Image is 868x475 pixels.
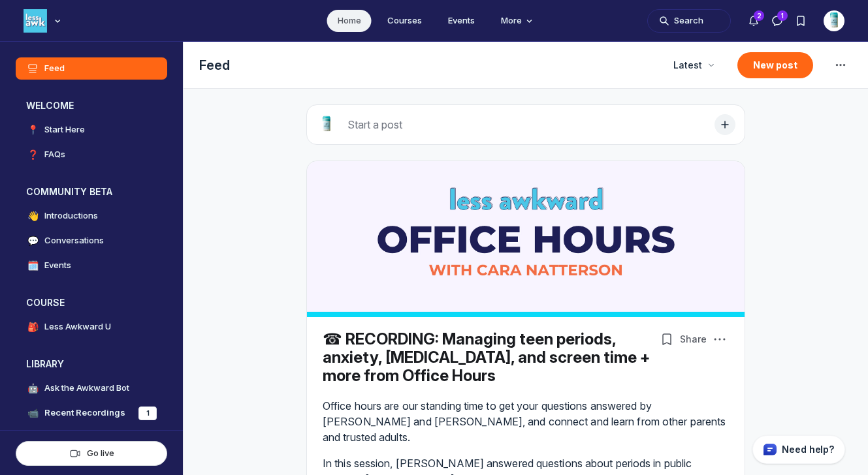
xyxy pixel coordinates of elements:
[27,447,156,459] div: Go live
[26,406,39,420] span: 📹
[323,398,729,445] p: Office hours are our standing time to get your questions answered by [PERSON_NAME] and [PERSON_NA...
[673,59,702,72] span: Latest
[26,185,112,198] h3: COMMUNITY BETA
[789,9,812,33] button: Bookmarks
[26,358,64,371] h3: LIBRARY
[16,377,167,399] a: 🤖Ask the Awkward Bot
[752,435,845,464] button: Circle support widget
[44,123,85,136] h4: Start Here
[44,148,65,161] h4: FAQs
[26,296,65,309] h3: COURSE
[824,10,844,31] button: User menu options
[833,57,848,73] svg: Feed settings
[26,123,39,136] span: 📍
[490,10,541,32] button: More
[16,402,167,424] a: 📹Recent Recordings1
[711,330,729,348] button: Post actions
[737,52,813,78] button: New post
[666,54,722,77] button: Latest
[16,144,167,166] a: ❓FAQs
[501,14,536,27] span: More
[44,209,98,222] h4: Introductions
[782,443,834,456] p: Need help?
[742,9,765,33] button: Notifications
[765,9,789,33] button: Direct messages
[26,259,39,272] span: 🗓️
[16,205,167,227] a: 👋Introductions
[44,62,65,75] h4: Feed
[347,118,402,131] span: Start a post
[16,316,167,338] a: 🎒Less Awkward U
[16,441,167,466] button: Go live
[138,406,157,420] div: 1
[44,259,71,272] h4: Events
[16,292,167,313] button: COURSECollapse space
[184,42,868,89] header: Page Header
[16,95,167,116] button: WELCOMECollapse space
[199,56,655,74] h1: Feed
[647,9,731,33] button: Search
[26,209,39,222] span: 👋
[24,9,47,33] img: Less Awkward Hub logo
[26,99,74,112] h3: WELCOME
[16,354,167,375] button: LIBRARYCollapse space
[44,234,104,247] h4: Conversations
[16,254,167,277] a: 🗓️Events
[44,406,125,420] h4: Recent Recordings
[680,333,707,346] span: Share
[306,104,745,145] button: Start a post
[44,320,111,333] h4: Less Awkward U
[16,57,167,80] a: Feed
[323,329,650,385] a: ☎ RECORDING: Managing teen periods, anxiety, [MEDICAL_DATA], and screen time + more from Office H...
[26,148,39,161] span: ❓
[26,320,39,333] span: 🎒
[829,54,852,77] button: Feed settings
[377,10,432,32] a: Courses
[16,119,167,141] a: 📍Start Here
[26,234,39,247] span: 💬
[26,382,39,395] span: 🤖
[658,330,676,348] button: Bookmarks
[327,10,372,32] a: Home
[44,382,129,395] h4: Ask the Awkward Bot
[16,230,167,252] a: 💬Conversations
[438,10,485,32] a: Events
[307,161,745,317] img: post cover image
[16,181,167,202] button: COMMUNITY BETACollapse space
[677,330,709,348] button: Share
[24,8,64,34] button: Less Awkward Hub logo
